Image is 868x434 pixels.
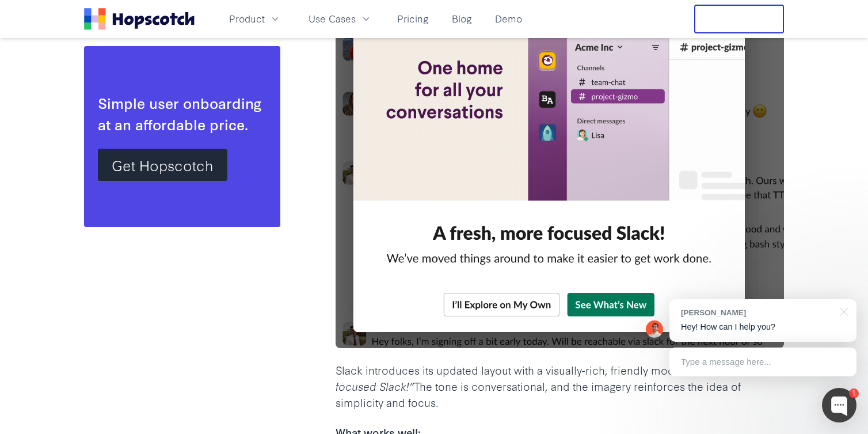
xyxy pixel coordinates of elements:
[681,307,833,318] div: [PERSON_NAME]
[336,362,784,410] p: Slack introduces its updated layout with a visually-rich, friendly modal titled The tone is conve...
[681,321,845,333] p: Hey! How can I help you?
[222,9,288,28] button: Product
[490,9,527,28] a: Demo
[229,12,265,26] span: Product
[849,388,859,398] div: 1
[336,362,782,394] i: “A fresh, more focused Slack!”
[98,149,227,181] a: Get Hopscotch
[646,320,663,338] img: Mark Spera
[84,8,195,30] a: Home
[447,9,477,28] a: Blog
[669,348,856,376] div: Type a message here...
[98,92,267,135] div: Simple user onboarding at an affordable price.
[694,5,784,33] button: Free Trial
[302,9,379,28] button: Use Cases
[393,9,433,28] a: Pricing
[309,12,356,26] span: Use Cases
